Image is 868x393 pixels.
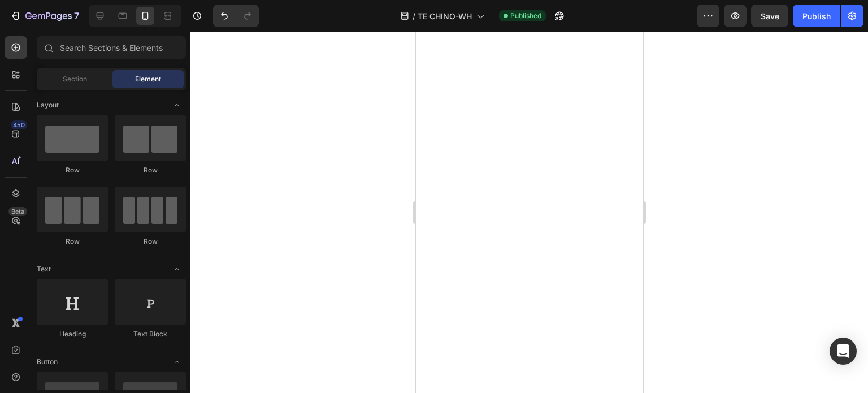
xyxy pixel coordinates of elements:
[418,10,472,22] span: TE CHINO-WH
[37,236,108,247] div: Row
[37,264,51,274] span: Text
[11,120,27,129] div: 450
[416,32,643,393] iframe: Design area
[37,100,59,110] span: Layout
[135,74,161,84] span: Element
[761,11,779,21] span: Save
[74,9,79,23] p: 7
[510,11,541,21] span: Published
[37,357,58,367] span: Button
[37,329,108,339] div: Heading
[830,338,857,365] div: Open Intercom Messenger
[37,36,186,59] input: Search Sections & Elements
[751,5,788,27] button: Save
[793,5,840,27] button: Publish
[63,74,87,84] span: Section
[115,165,186,175] div: Row
[413,10,415,22] span: /
[168,260,186,278] span: Toggle open
[115,236,186,247] div: Row
[168,353,186,371] span: Toggle open
[37,165,108,175] div: Row
[115,329,186,339] div: Text Block
[168,96,186,114] span: Toggle open
[5,5,84,27] button: 7
[8,207,27,216] div: Beta
[802,10,831,22] div: Publish
[213,5,259,27] div: Undo/Redo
